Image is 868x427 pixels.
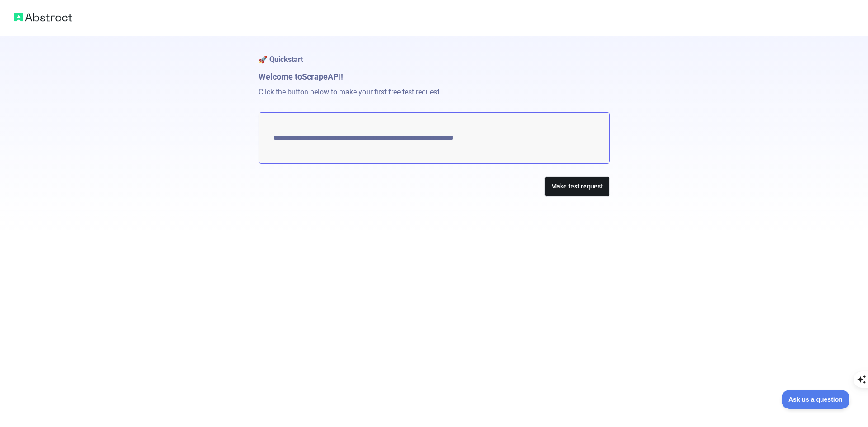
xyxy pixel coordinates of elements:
[782,390,850,409] iframe: Toggle Customer Support
[14,11,72,23] img: Abstract logo
[259,70,610,83] h1: Welcome to Scrape API!
[544,176,610,197] button: Make test request
[259,36,610,70] h1: 🚀 Quickstart
[259,83,610,112] p: Click the button below to make your first free test request.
